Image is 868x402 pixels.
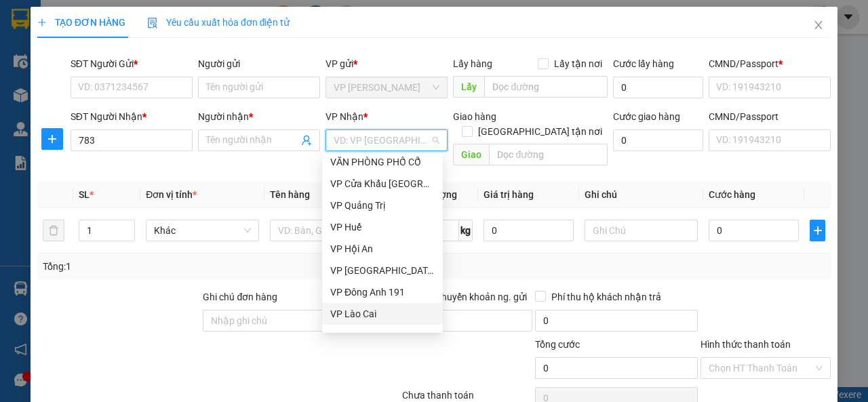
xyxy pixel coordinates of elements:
[613,111,680,122] label: Cước giao hàng
[322,238,443,260] div: VP Hội An
[701,339,791,350] label: Hình thức thanh toán
[330,306,435,321] div: VP Lào Cai
[549,56,608,71] span: Lấy tận nơi
[322,325,443,346] div: VP Sapa
[198,109,320,124] div: Người nhận
[322,260,443,281] div: VP Đà Nẵng
[800,7,837,45] button: Close
[535,339,580,350] span: Tổng cước
[37,18,47,27] span: plus
[613,77,703,98] input: Cước lấy hàng
[330,198,435,213] div: VP Quảng Trị
[430,289,532,304] span: Chuyển khoản ng. gửi
[579,182,703,208] th: Ghi chú
[330,241,435,256] div: VP Hội An
[810,220,825,241] button: plus
[453,58,492,69] span: Lấy hàng
[322,281,443,303] div: VP Đông Anh 191
[270,189,310,200] span: Tên hàng
[71,56,193,71] div: SĐT Người Gửi
[459,220,473,241] span: kg
[325,56,448,71] div: VP gửi
[325,111,363,122] span: VP Nhận
[71,109,193,124] div: SĐT Người Nhận
[330,285,435,300] div: VP Đông Anh 191
[484,76,607,98] input: Dọc đường
[613,58,674,69] label: Cước lấy hàng
[147,18,158,28] img: icon
[322,195,443,216] div: VP Quảng Trị
[198,56,320,71] div: Người gửi
[709,56,831,71] div: CMND/Passport
[154,220,251,241] span: Khác
[709,109,831,124] div: CMND/Passport
[453,111,496,122] span: Giao hàng
[203,310,366,331] input: Ghi chú đơn hàng
[585,220,698,241] input: Ghi Chú
[613,129,703,151] input: Cước giao hàng
[330,328,435,343] div: VP Sapa
[42,134,62,144] span: plus
[484,189,534,200] span: Giá trị hàng
[37,17,125,28] span: TẠO ĐƠN HÀNG
[453,76,484,98] span: Lấy
[322,173,443,195] div: VP Cửa Khẩu Lào Cai
[709,189,755,200] span: Cước hàng
[330,220,435,235] div: VP Huế
[334,77,439,98] span: VP Thạch Bàn
[43,220,64,241] button: delete
[810,225,825,236] span: plus
[41,128,63,150] button: plus
[330,155,435,169] div: VĂN PHÒNG PHỐ CỔ
[203,292,277,302] label: Ghi chú đơn hàng
[43,259,336,274] div: Tổng: 1
[473,124,608,139] span: [GEOGRAPHIC_DATA] tận nơi
[330,176,435,191] div: VP Cửa Khẩu [GEOGRAPHIC_DATA]
[546,289,667,304] span: Phí thu hộ khách nhận trả
[330,263,435,278] div: VP [GEOGRAPHIC_DATA]
[453,144,489,165] span: Giao
[322,303,443,325] div: VP Lào Cai
[813,20,824,31] span: close
[79,189,90,200] span: SL
[484,220,574,241] input: 0
[301,135,312,146] span: user-add
[322,216,443,238] div: VP Huế
[270,220,383,241] input: VD: Bàn, Ghế
[489,144,607,165] input: Dọc đường
[146,189,197,200] span: Đơn vị tính
[322,151,443,173] div: VĂN PHÒNG PHỐ CỔ
[147,17,290,28] span: Yêu cầu xuất hóa đơn điện tử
